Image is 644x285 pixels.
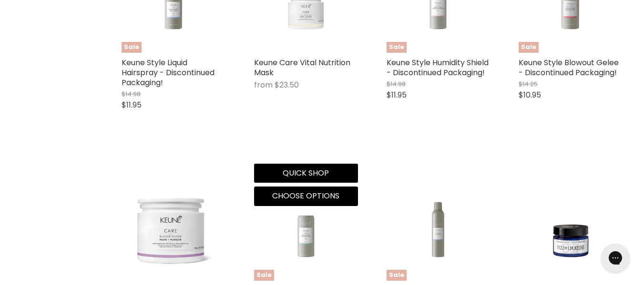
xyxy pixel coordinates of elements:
[387,42,407,53] span: Sale
[254,57,350,78] a: Keune Care Vital Nutrition Mask
[254,79,273,90] span: from
[275,79,299,90] span: $23.50
[122,42,142,53] span: Sale
[254,187,358,206] button: Choose options
[254,164,358,183] button: Quick shop
[122,57,215,88] a: Keune Style Liquid Hairspray - Discontinued Packaging!
[387,57,489,78] a: Keune Style Humidity Shield - Discontinued Packaging!
[122,99,142,110] span: $11.95
[255,191,358,267] img: Keune Style Dry Shampoo - Discontinued Packaging!
[254,270,274,281] span: Sale
[387,79,406,88] span: $14.98
[272,190,339,201] span: Choose options
[519,89,541,100] span: $10.95
[519,79,538,88] span: $14.25
[122,189,225,269] img: Keune Care Blonde Savior Mask
[519,42,539,53] span: Sale
[122,89,141,98] span: $14.98
[387,177,491,281] a: Keune Style Soft Set Spray - Discontinued Packaging!Sale
[122,177,225,281] a: Keune Care Blonde Savior Mask
[596,240,634,275] iframe: Gorgias live chat messenger
[387,270,407,281] span: Sale
[519,191,622,267] img: Keune 1922 Premier Paste
[519,177,623,281] a: Keune 1922 Premier Paste
[387,89,407,100] span: $11.95
[387,191,490,267] img: Keune Style Soft Set Spray - Discontinued Packaging!
[519,57,619,78] a: Keune Style Blowout Gelee - Discontinued Packaging!
[254,177,358,281] a: Keune Style Dry Shampoo - Discontinued Packaging!Sale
